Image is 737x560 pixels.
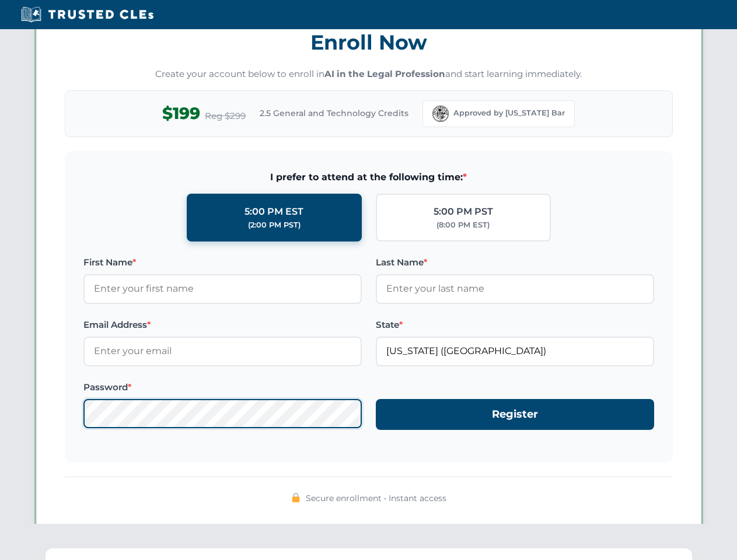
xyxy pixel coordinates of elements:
[434,204,493,219] div: 5:00 PM PST
[376,337,654,366] input: Florida (FL)
[376,318,654,332] label: State
[291,493,301,502] img: 🔒
[306,492,446,505] span: Secure enrollment • Instant access
[83,170,654,185] span: I prefer to attend at the following time:
[376,274,654,303] input: Enter your last name
[83,274,362,303] input: Enter your first name
[18,6,157,23] img: Trusted CLEs
[248,219,301,231] div: (2:00 PM PST)
[162,100,200,127] span: $199
[65,24,673,61] h3: Enroll Now
[376,399,654,430] button: Register
[83,318,362,332] label: Email Address
[83,337,362,366] input: Enter your email
[376,256,654,269] label: Last Name
[432,106,449,122] img: Florida Bar
[260,107,408,120] span: 2.5 General and Technology Credits
[453,107,565,119] span: Approved by [US_STATE] Bar
[244,204,303,219] div: 5:00 PM EST
[436,219,490,231] div: (8:00 PM EST)
[83,256,362,269] label: First Name
[83,380,362,394] label: Password
[65,68,673,81] p: Create your account below to enroll in and start learning immediately.
[324,68,445,79] strong: AI in the Legal Profession
[205,109,246,123] span: Reg $299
